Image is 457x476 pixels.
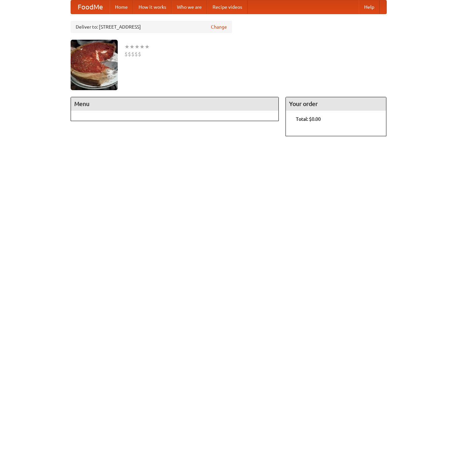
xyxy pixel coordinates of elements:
img: angular.jpg [71,40,118,90]
li: $ [138,50,141,58]
li: $ [128,50,131,58]
li: ★ [135,43,140,50]
li: ★ [145,43,150,50]
a: Home [110,0,133,14]
a: Help [359,0,380,14]
li: $ [135,50,138,58]
a: Recipe videos [207,0,247,14]
a: How it works [133,0,172,14]
a: FoodMe [71,0,110,14]
h4: Your order [286,97,386,111]
div: Deliver to: [STREET_ADDRESS] [71,21,232,33]
h4: Menu [71,97,279,111]
li: ★ [140,43,145,50]
a: Change [211,24,227,30]
li: ★ [129,43,135,50]
b: Total: $0.00 [296,116,321,122]
a: Who we are [172,0,207,14]
li: $ [131,50,135,58]
li: $ [124,50,128,58]
li: ★ [124,43,129,50]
